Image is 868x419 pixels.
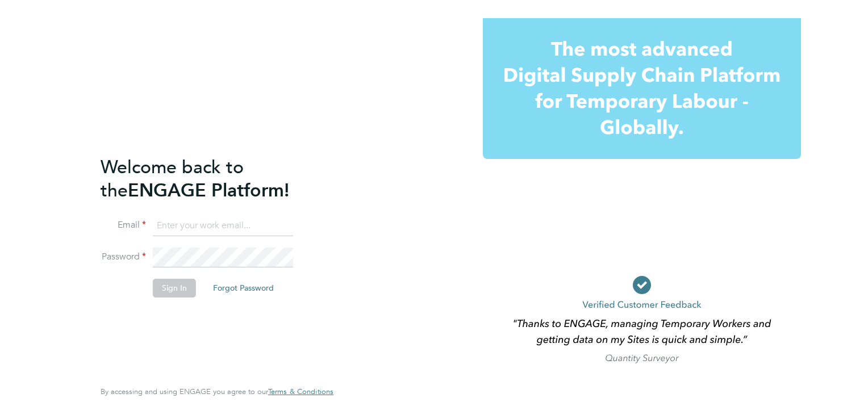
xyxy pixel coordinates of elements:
h2: ENGAGE Platform! [101,156,322,202]
span: By accessing and using ENGAGE you agree to our [101,387,333,396]
button: Sign In [153,279,196,297]
input: Enter your work email... [153,216,293,236]
button: Forgot Password [204,279,283,297]
a: Terms & Conditions [268,387,333,396]
label: Password [101,251,146,263]
span: Welcome back to the [101,156,244,202]
label: Email [101,219,146,231]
